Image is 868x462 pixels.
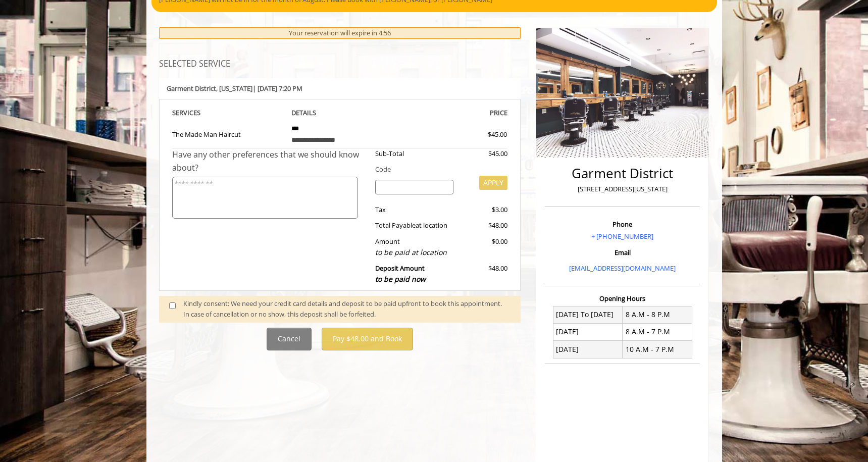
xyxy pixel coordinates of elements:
[216,84,252,93] span: , [US_STATE]
[547,166,697,181] h2: Garment District
[322,328,413,350] button: Pay $48.00 and Book
[553,306,623,323] td: [DATE] To [DATE]
[159,60,521,69] h3: SELECTED SERVICE
[172,148,368,174] div: Have any other preferences that we should know about?
[284,107,396,119] th: DETAILS
[172,119,284,148] td: The Made Man Haircut
[553,323,623,340] td: [DATE]
[368,220,461,231] div: Total Payable
[545,295,700,302] h3: Opening Hours
[479,176,507,190] button: APPLY
[569,264,676,273] a: [EMAIL_ADDRESS][DOMAIN_NAME]
[172,107,284,119] th: SERVICE
[197,108,200,117] span: S
[623,341,692,358] td: 10 A.M - 7 P.M
[368,164,507,175] div: Code
[547,221,697,228] h3: Phone
[159,27,521,39] div: Your reservation will expire in 4:56
[368,236,461,258] div: Amount
[461,263,507,285] div: $48.00
[547,249,697,256] h3: Email
[416,221,447,230] span: at location
[368,148,461,159] div: Sub-Total
[461,148,507,159] div: $45.00
[167,84,302,93] b: Garment District | [DATE] 7:20 PM
[375,274,426,284] span: to be paid now
[375,264,426,284] b: Deposit Amount
[623,323,692,340] td: 8 A.M - 7 P.M
[267,328,312,350] button: Cancel
[461,236,507,258] div: $0.00
[623,306,692,323] td: 8 A.M - 8 P.M
[553,341,623,358] td: [DATE]
[368,204,461,215] div: Tax
[451,129,507,140] div: $45.00
[183,298,510,320] div: Kindly consent: We need your credit card details and deposit to be paid upfront to book this appo...
[375,247,453,258] div: to be paid at location
[591,232,653,241] a: + [PHONE_NUMBER]
[461,220,507,231] div: $48.00
[396,107,508,119] th: PRICE
[547,184,697,194] p: [STREET_ADDRESS][US_STATE]
[461,204,507,215] div: $3.00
